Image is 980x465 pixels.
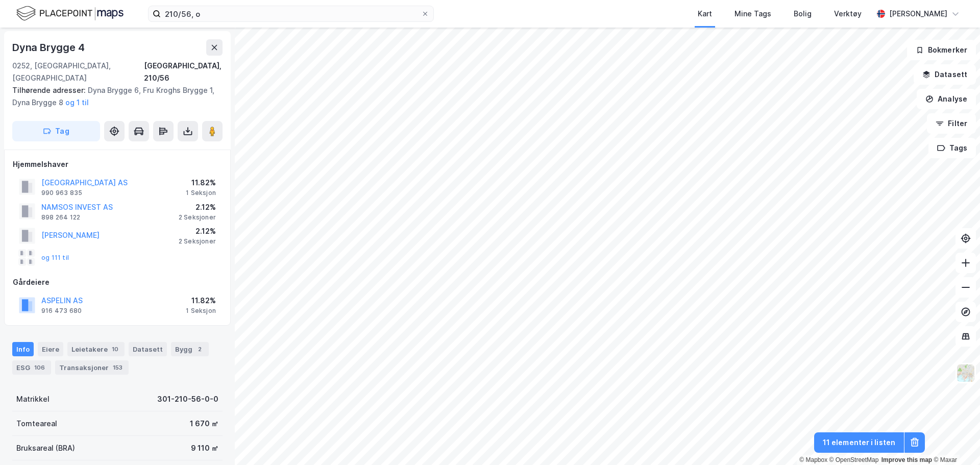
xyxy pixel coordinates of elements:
[794,8,812,20] div: Bolig
[928,138,976,158] button: Tags
[12,360,51,375] div: ESG
[41,213,80,222] div: 898 264 122
[907,40,976,60] button: Bokmerker
[161,6,421,21] input: Søk på adresse, matrikkel, gårdeiere, leietakere eller personer
[32,362,47,373] div: 106
[12,121,100,141] button: Tag
[814,432,904,453] button: 11 elementer i listen
[38,342,63,356] div: Eiere
[129,342,167,356] div: Datasett
[186,177,216,189] div: 11.82%
[929,416,980,465] iframe: Chat Widget
[157,393,218,405] div: 301-210-56-0-0
[881,456,932,463] a: Improve this map
[799,456,827,463] a: Mapbox
[110,344,120,354] div: 10
[16,5,124,22] img: logo.f888ab2527a4732fd821a326f86c7f29.svg
[191,442,218,454] div: 9 110 ㎡
[914,64,976,85] button: Datasett
[179,213,216,222] div: 2 Seksjoner
[927,113,976,134] button: Filter
[12,86,88,94] span: Tilhørende adresser:
[16,393,50,405] div: Matrikkel
[179,225,216,237] div: 2.12%
[179,237,216,246] div: 2 Seksjoner
[144,60,223,84] div: [GEOGRAPHIC_DATA], 210/56
[834,8,862,20] div: Verktøy
[41,189,82,197] div: 990 963 835
[734,8,771,20] div: Mine Tags
[829,456,879,463] a: OpenStreetMap
[13,158,222,170] div: Hjemmelshaver
[67,342,125,356] div: Leietakere
[111,362,125,373] div: 153
[12,84,214,109] div: Dyna Brygge 6, Fru Kroghs Brygge 1, Dyna Brygge 8
[179,201,216,213] div: 2.12%
[190,418,218,430] div: 1 670 ㎡
[889,8,947,20] div: [PERSON_NAME]
[171,342,209,356] div: Bygg
[186,189,216,197] div: 1 Seksjon
[13,276,222,288] div: Gårdeiere
[698,8,712,20] div: Kart
[16,418,57,430] div: Tomteareal
[16,442,75,454] div: Bruksareal (BRA)
[12,39,86,56] div: Dyna Brygge 4
[41,307,82,315] div: 916 473 680
[956,363,975,383] img: Z
[12,60,144,84] div: 0252, [GEOGRAPHIC_DATA], [GEOGRAPHIC_DATA]
[55,360,129,375] div: Transaksjoner
[194,344,205,354] div: 2
[186,307,216,315] div: 1 Seksjon
[186,295,216,307] div: 11.82%
[12,342,34,356] div: Info
[917,89,976,109] button: Analyse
